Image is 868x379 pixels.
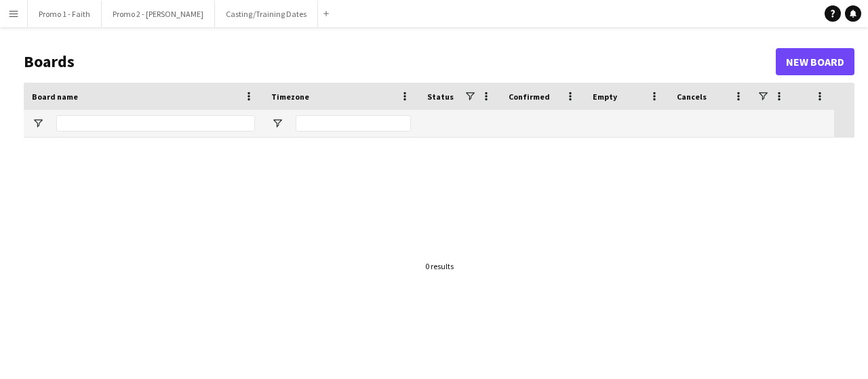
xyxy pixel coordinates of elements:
a: New Board [776,48,854,75]
div: 0 results [425,261,454,271]
button: Open Filter Menu [271,117,283,129]
h1: Boards [24,52,776,72]
button: Open Filter Menu [32,117,44,129]
span: Status [427,92,454,102]
input: Board name Filter Input [56,115,255,132]
span: Board name [32,92,78,102]
button: Casting/Training Dates [215,1,318,27]
button: Promo 1 - Faith [28,1,102,27]
span: Cancels [677,92,707,102]
span: Timezone [271,92,309,102]
span: Empty [593,92,617,102]
input: Timezone Filter Input [296,115,411,132]
button: Promo 2 - [PERSON_NAME] [102,1,215,27]
span: Confirmed [509,92,550,102]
